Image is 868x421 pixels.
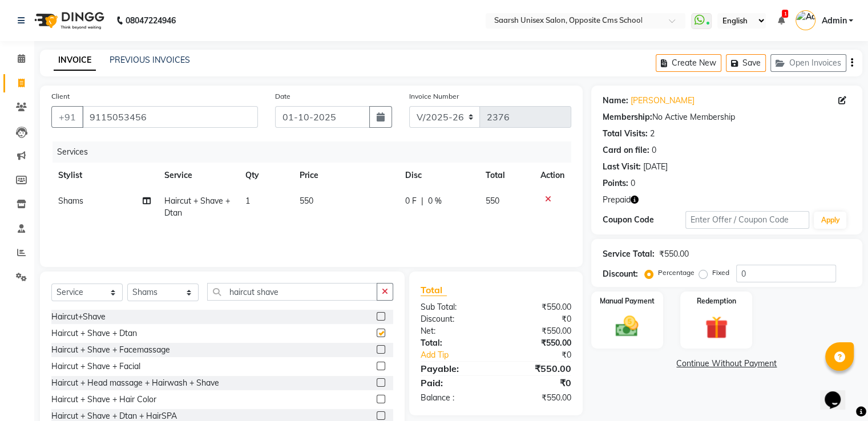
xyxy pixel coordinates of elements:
div: ₹550.00 [496,325,580,337]
a: 1 [777,15,784,26]
div: Total: [412,337,496,349]
div: Net: [412,325,496,337]
button: Open Invoices [770,54,846,72]
div: Card on file: [603,144,649,156]
button: Apply [814,212,846,229]
span: 550 [486,196,499,206]
div: No Active Membership [603,111,851,123]
th: Stylist [51,163,158,188]
label: Client [51,91,70,102]
div: Haircut + Shave + Dtan [51,327,137,339]
div: Name: [603,95,628,107]
div: ₹0 [496,376,580,390]
input: Search by Name/Mobile/Email/Code [82,106,258,128]
span: Haircut + Shave + Dtan [164,196,230,218]
th: Action [534,163,571,188]
iframe: chat widget [820,375,857,410]
div: ₹550.00 [496,362,580,375]
div: Balance : [412,392,496,404]
a: Continue Without Payment [594,358,860,370]
div: ₹550.00 [659,248,689,260]
label: Manual Payment [600,296,655,306]
div: Haircut + Shave + Hair Color [51,394,156,406]
span: 1 [245,196,250,206]
a: [PERSON_NAME] [631,95,695,107]
div: ₹0 [510,349,579,361]
div: Points: [603,177,628,189]
div: Services [53,141,580,163]
div: Haircut+Shave [51,311,106,323]
span: | [421,195,423,207]
a: INVOICE [54,50,96,71]
th: Service [158,163,239,188]
div: Total Visits: [603,128,648,140]
img: _gift.svg [698,313,735,342]
div: Haircut + Shave + Facemassage [51,344,170,356]
div: ₹550.00 [496,337,580,349]
span: 550 [300,196,313,206]
button: +91 [51,106,83,128]
div: Sub Total: [412,301,496,313]
span: 0 F [405,195,417,207]
div: ₹550.00 [496,301,580,313]
button: Create New [656,54,721,72]
div: Service Total: [603,248,655,260]
th: Total [479,163,534,188]
b: 08047224946 [126,5,176,37]
div: Payable: [412,362,496,375]
div: 0 [631,177,635,189]
input: Search or Scan [207,283,377,301]
div: [DATE] [643,161,668,173]
div: Coupon Code [603,214,685,226]
div: 2 [650,128,655,140]
span: 0 % [428,195,442,207]
div: Discount: [603,268,638,280]
span: Prepaid [603,194,631,206]
div: Paid: [412,376,496,390]
div: Haircut + Shave + Facial [51,361,140,373]
img: logo [29,5,107,37]
a: Add Tip [412,349,510,361]
span: Admin [821,15,846,27]
div: Membership: [603,111,652,123]
label: Fixed [712,268,729,278]
img: _cash.svg [608,313,645,339]
div: Discount: [412,313,496,325]
span: Shams [58,196,83,206]
label: Invoice Number [409,91,459,102]
a: PREVIOUS INVOICES [110,55,190,65]
div: ₹0 [496,313,580,325]
button: Save [726,54,766,72]
div: ₹550.00 [496,392,580,404]
span: Total [421,284,447,296]
img: Admin [796,10,815,30]
div: 0 [652,144,656,156]
label: Redemption [697,296,736,306]
div: Last Visit: [603,161,641,173]
th: Price [293,163,398,188]
input: Enter Offer / Coupon Code [685,211,810,229]
span: 1 [782,10,788,18]
label: Percentage [658,268,695,278]
div: Haircut + Head massage + Hairwash + Shave [51,377,219,389]
th: Disc [398,163,479,188]
th: Qty [239,163,293,188]
label: Date [275,91,290,102]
